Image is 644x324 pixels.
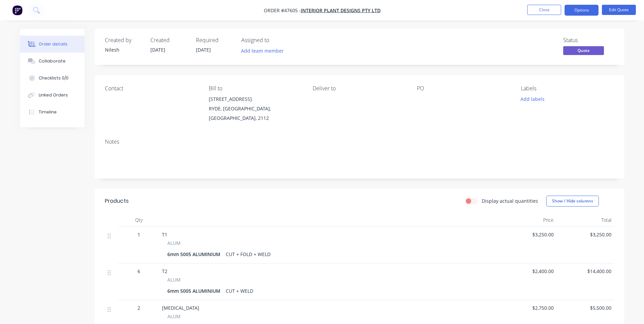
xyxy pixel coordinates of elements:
[162,305,199,311] span: [MEDICAL_DATA]
[39,109,57,115] div: Timeline
[105,139,614,145] div: Notes
[39,41,68,47] div: Order details
[602,5,636,15] button: Edit Quote
[563,37,614,43] div: Status
[209,94,302,123] div: [STREET_ADDRESS]RYDE, [GEOGRAPHIC_DATA], [GEOGRAPHIC_DATA], 2112
[313,85,406,92] div: Deliver to
[150,47,165,53] span: [DATE]
[20,53,85,70] button: Collaborate
[301,7,381,14] a: INTERIOR PLANT DESIGNS PTY LTD
[417,85,510,92] div: PO
[264,7,301,14] span: Order #47605 -
[39,75,69,81] div: Checklists 0/0
[517,94,548,104] button: Add labels
[563,46,604,55] span: Quote
[137,304,140,311] span: 2
[20,87,85,104] button: Linked Orders
[20,70,85,87] button: Checklists 0/0
[150,37,188,43] div: Created
[20,104,85,121] button: Timeline
[223,249,273,259] div: CUT + FOLD + WELD
[105,85,198,92] div: Contact
[167,313,181,320] span: ALUM
[565,5,599,16] button: Options
[162,231,167,238] span: T1
[559,231,611,238] span: $3,250.00
[137,268,140,275] span: 6
[499,213,556,227] div: Price
[559,268,611,275] span: $14,400.00
[39,92,68,98] div: Linked Orders
[167,249,223,259] div: 6mm 5005 ALUMINIUM
[501,231,554,238] span: $3,250.00
[12,5,22,15] img: Factory
[223,286,256,296] div: CUT + WELD
[105,37,142,43] div: Created by
[482,197,538,204] label: Display actual quantities
[209,85,302,92] div: Bill to
[162,268,167,274] span: T2
[501,304,554,311] span: $2,750.00
[39,58,66,64] div: Collaborate
[105,197,129,205] div: Products
[196,47,211,53] span: [DATE]
[237,46,287,55] button: Add team member
[105,46,142,53] div: Nilesh
[118,213,159,227] div: Qty
[167,286,223,296] div: 6mm 5005 ALUMINIUM
[209,94,302,104] div: [STREET_ADDRESS]
[241,37,309,43] div: Assigned to
[559,304,611,311] span: $5,500.00
[241,46,288,55] button: Add team member
[167,239,181,247] span: ALUM
[209,104,302,123] div: RYDE, [GEOGRAPHIC_DATA], [GEOGRAPHIC_DATA], 2112
[196,37,233,43] div: Required
[167,276,181,283] span: ALUM
[527,5,561,15] button: Close
[521,85,614,92] div: Labels
[501,268,554,275] span: $2,400.00
[137,231,140,238] span: 1
[556,213,614,227] div: Total
[546,196,599,206] button: Show / Hide columns
[20,36,85,53] button: Order details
